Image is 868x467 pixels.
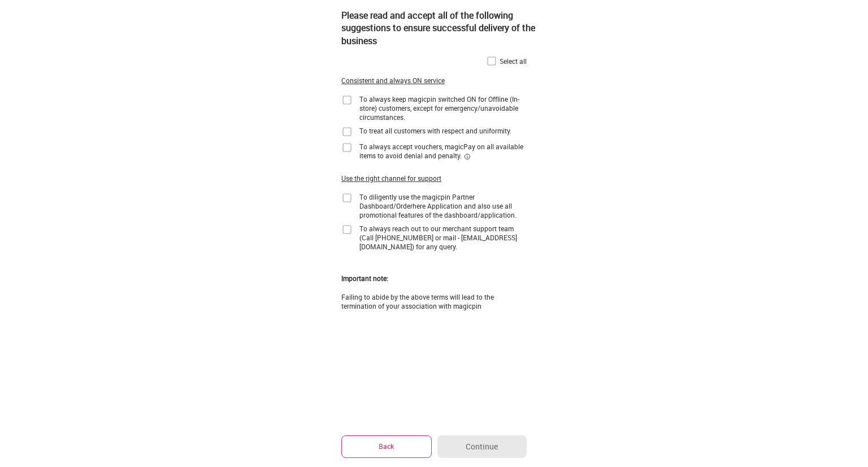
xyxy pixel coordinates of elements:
[359,126,511,135] div: To treat all customers with respect and uniformity.
[341,76,445,85] div: Consistent and always ON service
[486,55,497,67] img: home-delivery-unchecked-checkbox-icon.f10e6f61.svg
[359,224,527,251] div: To always reach out to our merchant support team (Call [PHONE_NUMBER] or mail - [EMAIL_ADDRESS][D...
[341,435,432,457] button: Back
[359,94,527,122] div: To always keep magicpin switched ON for Offline (In-store) customers, except for emergency/unavoi...
[500,57,527,66] div: Select all
[341,126,353,137] img: home-delivery-unchecked-checkbox-icon.f10e6f61.svg
[464,153,471,160] img: informationCircleBlack.2195f373.svg
[341,142,353,153] img: home-delivery-unchecked-checkbox-icon.f10e6f61.svg
[341,192,353,204] img: home-delivery-unchecked-checkbox-icon.f10e6f61.svg
[341,224,353,235] img: home-delivery-unchecked-checkbox-icon.f10e6f61.svg
[341,94,353,106] img: home-delivery-unchecked-checkbox-icon.f10e6f61.svg
[437,435,527,458] button: Continue
[341,292,527,310] div: Failing to abide by the above terms will lead to the termination of your association with magicpin
[359,192,527,219] div: To diligently use the magicpin Partner Dashboard/Orderhere Application and also use all promotion...
[359,142,527,160] div: To always accept vouchers, magicPay on all available items to avoid denial and penalty.
[341,274,388,283] div: Important note:
[341,174,441,183] div: Use the right channel for support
